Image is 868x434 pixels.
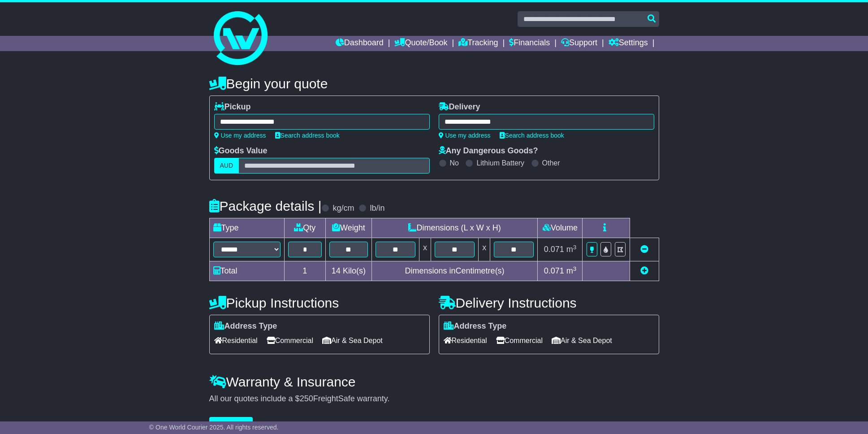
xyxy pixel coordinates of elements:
label: Delivery [439,102,480,112]
span: Commercial [496,334,543,347]
span: Commercial [267,334,313,347]
td: Type [209,218,284,238]
a: Search address book [275,132,340,139]
span: 250 [300,394,313,403]
a: Quote/Book [394,36,447,51]
td: Dimensions in Centimetre(s) [371,261,538,281]
a: Remove this item [640,245,648,254]
label: Pickup [214,102,251,112]
h4: Package details | [209,199,322,213]
span: Air & Sea Depot [322,334,383,347]
label: No [450,159,459,167]
span: m [566,266,577,275]
label: Goods Value [214,146,268,156]
a: Support [561,36,597,51]
a: Use my address [439,132,491,139]
td: 1 [284,261,326,281]
td: Qty [284,218,326,238]
td: Dimensions (L x W x H) [371,218,538,238]
label: kg/cm [333,204,354,213]
div: All our quotes include a $ FreightSafe warranty. [209,394,659,404]
a: Tracking [458,36,498,51]
span: Residential [444,334,487,347]
td: x [479,238,490,261]
td: x [419,238,431,261]
a: Settings [609,36,648,51]
a: Use my address [214,132,266,139]
h4: Pickup Instructions [209,295,430,310]
sup: 3 [573,265,577,272]
td: Volume [538,218,583,238]
label: AUD [214,158,239,174]
label: lb/in [370,204,384,213]
span: m [566,245,577,254]
button: Get Quotes [209,417,253,433]
a: Financials [509,36,550,51]
a: Dashboard [336,36,384,51]
td: Weight [326,218,372,238]
td: Total [209,261,284,281]
span: 14 [332,266,341,275]
a: Search address book [500,132,564,139]
span: 0.071 [544,245,564,254]
h4: Begin your quote [209,76,659,91]
span: © One World Courier 2025. All rights reserved. [149,424,279,431]
span: Residential [214,334,258,347]
h4: Warranty & Insurance [209,374,659,389]
h4: Delivery Instructions [439,295,659,310]
td: Kilo(s) [326,261,372,281]
label: Other [542,159,560,167]
label: Address Type [444,321,507,331]
sup: 3 [573,244,577,251]
span: Air & Sea Depot [552,334,612,347]
span: 0.071 [544,266,564,275]
label: Any Dangerous Goods? [439,146,538,156]
a: Add new item [640,266,648,275]
label: Lithium Battery [476,159,524,167]
label: Address Type [214,321,277,331]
